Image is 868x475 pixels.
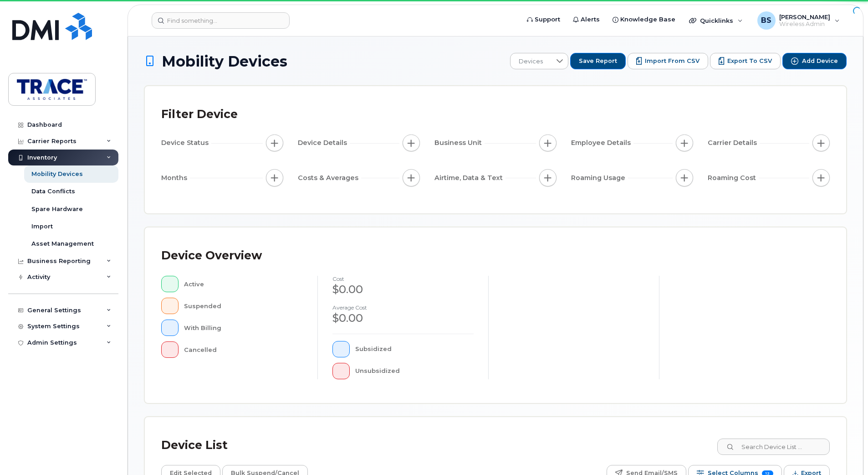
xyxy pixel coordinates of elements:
[434,138,485,148] span: Business Unit
[161,138,211,148] span: Device Status
[298,173,361,183] span: Costs & Averages
[161,173,190,183] span: Months
[332,282,474,297] div: $0.00
[717,439,830,455] input: Search Device List ...
[162,53,287,69] span: Mobility Devices
[184,341,303,358] div: Cancelled
[571,138,633,148] span: Employee Details
[184,276,303,292] div: Active
[434,173,505,183] span: Airtime, Data & Text
[355,363,474,379] div: Unsubsidized
[332,310,474,326] div: $0.00
[184,320,303,336] div: With Billing
[710,53,781,69] button: Export to CSV
[332,276,474,282] h4: cost
[802,57,838,65] span: Add Device
[579,57,617,65] span: Save Report
[708,173,759,183] span: Roaming Cost
[708,138,760,148] span: Carrier Details
[511,53,551,70] span: Devices
[332,305,474,310] h4: Average cost
[161,244,262,268] div: Device Overview
[571,173,628,183] span: Roaming Usage
[628,53,708,69] button: Import from CSV
[355,341,474,357] div: Subsidized
[161,103,238,126] div: Filter Device
[298,138,350,148] span: Device Details
[161,434,228,457] div: Device List
[727,57,772,65] span: Export to CSV
[570,53,626,69] button: Save Report
[645,57,700,65] span: Import from CSV
[782,53,847,69] button: Add Device
[184,298,303,314] div: Suspended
